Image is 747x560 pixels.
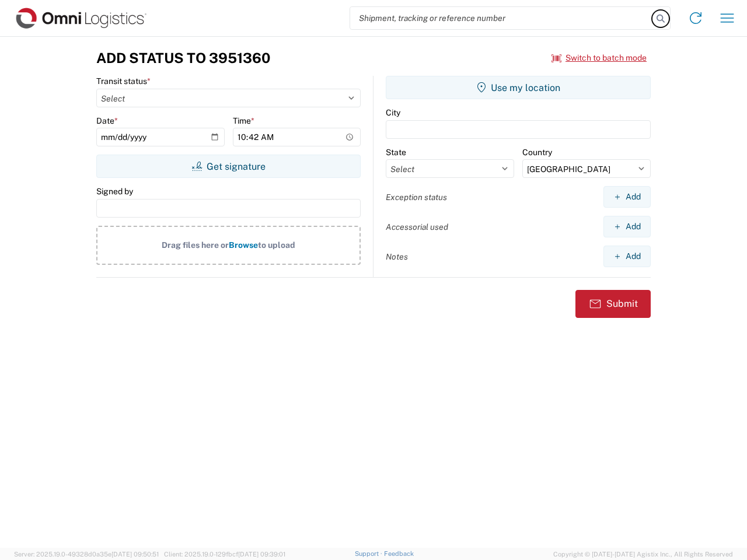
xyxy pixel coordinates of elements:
label: Exception status [386,192,447,202]
span: to upload [258,240,295,250]
span: Drag files here or [162,240,229,250]
h3: Add Status to 3951360 [96,50,270,66]
span: Client: 2025.19.0-129fbcf [164,551,285,558]
label: Date [96,116,118,126]
label: City [386,107,400,118]
button: Add [603,186,651,208]
label: Transit status [96,76,151,86]
label: Accessorial used [386,222,448,232]
label: Signed by [96,186,133,197]
label: Notes [386,251,408,262]
input: Shipment, tracking or reference number [350,7,652,29]
button: Add [603,246,651,267]
button: Switch to batch mode [551,48,647,68]
a: Support [355,550,384,557]
span: Server: 2025.19.0-49328d0a35e [14,551,159,558]
button: Use my location [386,76,651,99]
label: Time [233,116,254,126]
span: Browse [229,240,258,250]
button: Submit [575,290,651,318]
a: Feedback [384,550,414,557]
button: Get signature [96,155,361,178]
label: Country [522,147,552,157]
span: [DATE] 09:39:01 [238,551,285,558]
span: Copyright © [DATE]-[DATE] Agistix Inc., All Rights Reserved [553,549,733,559]
span: [DATE] 09:50:51 [111,551,159,558]
label: State [386,147,406,157]
button: Add [603,216,651,237]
